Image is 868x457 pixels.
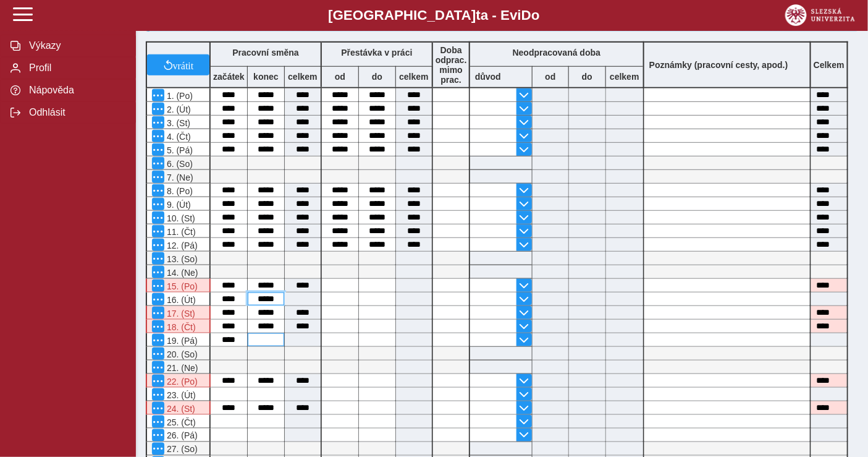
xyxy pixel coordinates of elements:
span: 14. (Ne) [164,268,198,278]
span: 21. (Ne) [164,363,198,373]
div: Po 6 hodinách nepřetržité práce je nutná přestávka v práci na jídlo a oddech v trvání nejméně 30 ... [146,279,211,293]
button: vrátit [147,54,209,75]
button: Menu [152,375,164,387]
span: 27. (So) [164,445,198,455]
button: Menu [152,184,164,197]
span: 11. (Čt) [164,227,196,237]
button: Menu [152,280,164,292]
button: Menu [152,266,164,278]
span: 22. (Po) [164,377,198,387]
span: 17. (St) [164,309,195,318]
b: od [322,72,358,82]
span: 6. (So) [164,159,193,169]
span: 4. (Čt) [164,132,191,142]
button: Menu [152,211,164,224]
b: začátek [211,72,247,82]
b: [GEOGRAPHIC_DATA] a - Evi [37,7,831,23]
button: Menu [152,361,164,374]
span: 23. (Út) [164,390,196,400]
span: Odhlásit [25,107,125,118]
button: Menu [152,103,164,115]
span: 8. (Po) [164,186,193,196]
div: Po 6 hodinách nepřetržité práce je nutná přestávka v práci na jídlo a oddech v trvání nejméně 30 ... [146,306,211,320]
span: 25. (Čt) [164,417,196,427]
button: Menu [152,443,164,455]
span: t [476,7,480,23]
b: Celkem [814,60,845,70]
b: do [359,72,395,82]
b: celkem [606,72,643,82]
b: Doba odprac. mimo prac. [436,45,467,85]
button: Menu [152,171,164,183]
span: D [521,7,531,23]
button: Menu [152,293,164,305]
button: Menu [152,157,164,169]
button: Menu [152,130,164,142]
b: celkem [285,72,321,82]
span: 5. (Pá) [164,145,193,155]
span: 24. (St) [164,404,195,414]
button: Menu [152,348,164,360]
b: Poznámky (pracovní cesty, apod.) [644,60,793,70]
span: 9. (Út) [164,200,191,210]
button: Menu [152,239,164,251]
button: Menu [152,89,164,101]
button: Menu [152,225,164,237]
img: logo_web_su.png [785,4,855,26]
div: Po 6 hodinách nepřetržité práce je nutná přestávka v práci na jídlo a oddech v trvání nejméně 30 ... [146,320,211,333]
span: 16. (Út) [164,295,196,305]
span: Výkazy [25,40,125,51]
span: 18. (Čt) [164,322,196,332]
button: Menu [152,416,164,428]
div: Po 6 hodinách nepřetržité práce je nutná přestávka v práci na jídlo a oddech v trvání nejméně 30 ... [146,374,211,388]
b: od [533,72,568,82]
span: vrátit [173,60,194,70]
button: Menu [152,116,164,129]
span: 2. (Út) [164,105,191,114]
button: Menu [152,143,164,156]
button: Menu [152,429,164,442]
span: 26. (Pá) [164,431,198,441]
span: o [531,7,540,23]
b: Přestávka v práci [341,48,412,58]
button: Menu [152,402,164,414]
b: do [569,72,605,82]
span: 13. (So) [164,254,198,264]
span: 20. (So) [164,349,198,359]
span: 10. (St) [164,213,195,223]
span: 19. (Pá) [164,336,198,346]
b: konec [248,72,284,82]
span: 7. (Ne) [164,173,193,182]
button: Menu [152,252,164,265]
b: důvod [475,72,501,82]
div: Po 6 hodinách nepřetržité práce je nutná přestávka v práci na jídlo a oddech v trvání nejméně 30 ... [146,401,211,415]
span: Nápověda [25,85,125,96]
button: Menu [152,388,164,401]
span: 12. (Pá) [164,241,198,250]
button: Menu [152,198,164,210]
span: 15. (Po) [164,281,198,291]
b: celkem [396,72,432,82]
b: Neodpracovaná doba [513,48,600,58]
span: Profil [25,62,125,74]
button: Menu [152,307,164,319]
button: Menu [152,334,164,346]
button: Menu [152,320,164,333]
span: 1. (Po) [164,91,193,101]
span: 3. (St) [164,118,190,128]
b: Pracovní směna [232,48,298,58]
